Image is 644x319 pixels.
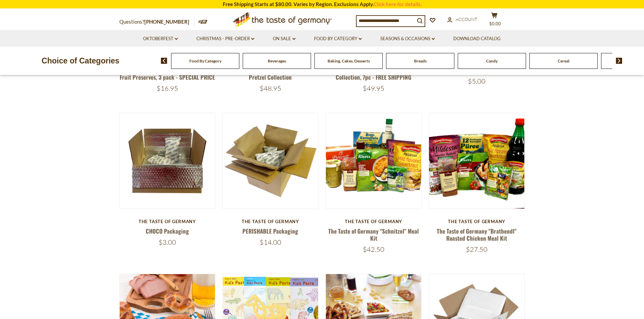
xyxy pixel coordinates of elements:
[363,245,384,254] span: $42.50
[326,113,422,209] img: The Taste of Germany "Schnitzel" Meal Kit
[468,77,485,85] span: $5.00
[453,35,501,43] a: Download Catalog
[456,17,477,22] span: Account
[429,113,525,209] img: The Taste of Germany "Brathendl" Roasted Chicken Meal Kit
[143,35,178,43] a: Oktoberfest
[326,219,422,224] div: The Taste of Germany
[466,245,487,254] span: $27.50
[328,58,370,63] a: Baking, Cakes, Desserts
[268,58,286,63] a: Beverages
[222,219,319,224] div: The Taste of Germany
[119,219,216,224] div: The Taste of Germany
[157,84,178,92] span: $16.95
[414,58,427,63] a: Breads
[159,238,176,246] span: $3.00
[486,58,498,63] a: Candy
[144,19,189,25] a: [PHONE_NUMBER]
[558,58,569,63] a: Cereal
[273,35,295,43] a: On Sale
[437,227,517,242] a: The Taste of Germany "Brathendl" Roasted Chicken Meal Kit
[616,58,622,64] img: next arrow
[146,227,189,235] a: CHOCO Packaging
[314,35,362,43] a: Food By Category
[161,58,167,64] img: previous arrow
[328,227,419,242] a: The Taste of Germany "Schnitzel" Meal Kit
[363,84,384,92] span: $49.95
[242,227,298,235] a: PERISHABLE Packaging
[196,35,254,43] a: Christmas - PRE-ORDER
[380,35,435,43] a: Seasons & Occasions
[447,16,477,23] a: Account
[429,219,525,224] div: The Taste of Germany
[260,238,281,246] span: $14.00
[260,84,281,92] span: $48.95
[120,113,215,209] img: CHOCO Packaging
[484,12,505,29] button: $0.00
[119,18,194,26] p: Questions?
[189,58,221,63] a: Food By Category
[489,21,501,26] span: $0.00
[223,113,318,209] img: PERISHABLE Packaging
[374,1,422,7] a: Click here for details.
